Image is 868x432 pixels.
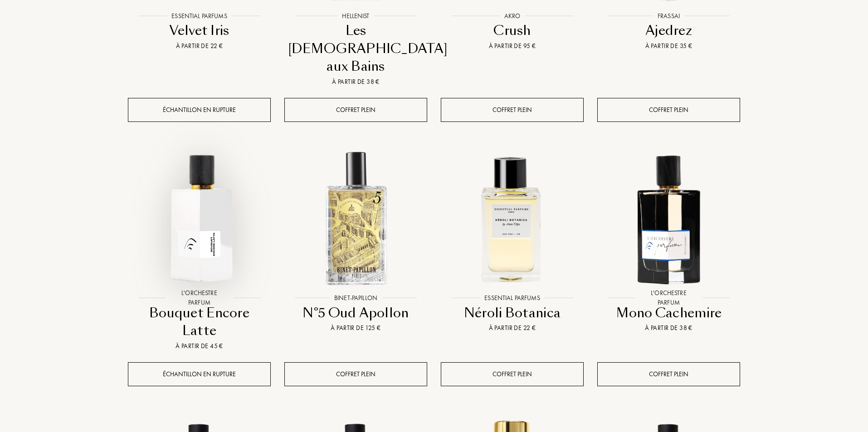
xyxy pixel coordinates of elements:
[598,148,739,289] img: Mono Cachemire L'Orchestre Parfum
[284,138,427,345] a: N°5 Oud Apollon Binet-PapillonBinet-PapillonN°5 Oud ApollonÀ partir de 125 €
[288,77,424,87] div: À partir de 38 €
[132,41,267,51] div: À partir de 22 €
[442,148,583,289] img: Néroli Botanica Essential Parfums
[601,323,736,333] div: À partir de 38 €
[128,98,271,122] div: Échantillon en rupture
[597,98,740,122] div: Coffret plein
[128,138,271,362] a: Bouquet Encore Latte L'Orchestre ParfumL'Orchestre ParfumBouquet Encore LatteÀ partir de 45 €
[441,138,584,345] a: Néroli Botanica Essential ParfumsEssential ParfumsNéroli BotanicaÀ partir de 22 €
[284,98,427,122] div: Coffret plein
[444,41,580,51] div: À partir de 95 €
[601,41,736,51] div: À partir de 35 €
[444,323,580,333] div: À partir de 22 €
[441,98,584,122] div: Coffret plein
[288,323,424,333] div: À partir de 125 €
[597,362,740,386] div: Coffret plein
[129,148,270,289] img: Bouquet Encore Latte L'Orchestre Parfum
[132,304,267,340] div: Bouquet Encore Latte
[441,362,584,386] div: Coffret plein
[132,341,267,351] div: À partir de 45 €
[285,148,426,289] img: N°5 Oud Apollon Binet-Papillon
[597,138,740,345] a: Mono Cachemire L'Orchestre ParfumL'Orchestre ParfumMono CachemireÀ partir de 38 €
[128,362,271,386] div: Échantillon en rupture
[284,362,427,386] div: Coffret plein
[288,22,424,75] div: Les [DEMOGRAPHIC_DATA] aux Bains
